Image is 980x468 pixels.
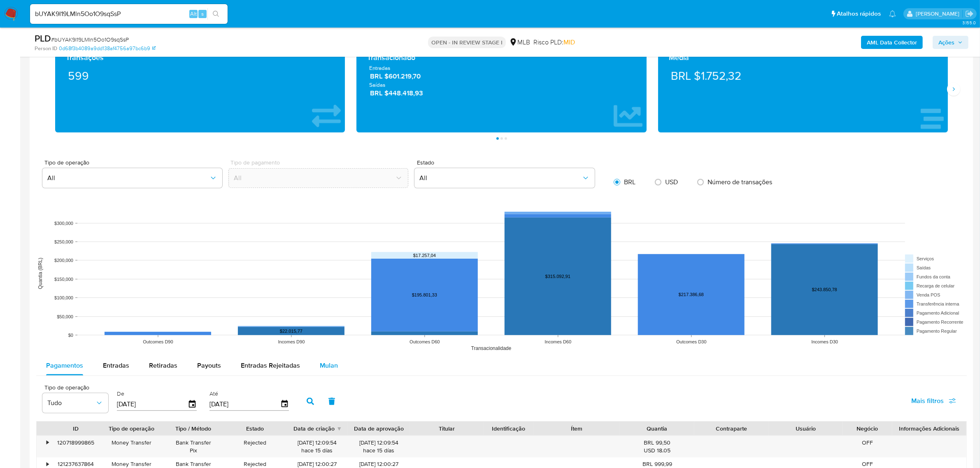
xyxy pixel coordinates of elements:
span: 3.155.0 [962,19,976,26]
p: OPEN - IN REVIEW STAGE I [428,37,506,48]
button: Ações [933,36,968,49]
span: Atalhos rápidos [837,9,881,18]
input: Pesquise usuários ou casos... [30,9,228,19]
span: Ações [938,36,954,49]
div: MLB [509,38,530,47]
span: Risco PLD: [533,38,575,47]
button: AML Data Collector [861,36,923,49]
span: # bUYAK9I19LMln5Oo1O9sqSsP [51,35,129,44]
a: 0d68f3b4089a9dd138af4756a97bc6b9 [59,45,156,52]
span: s [201,10,204,18]
span: Alt [190,10,197,18]
a: Sair [965,9,974,18]
b: AML Data Collector [867,36,917,49]
p: laisa.felismino@mercadolivre.com [916,10,962,18]
b: PLD [35,32,51,45]
b: Person ID [35,45,57,52]
button: search-icon [207,8,224,20]
span: MID [563,37,575,47]
a: Notificações [889,10,896,17]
